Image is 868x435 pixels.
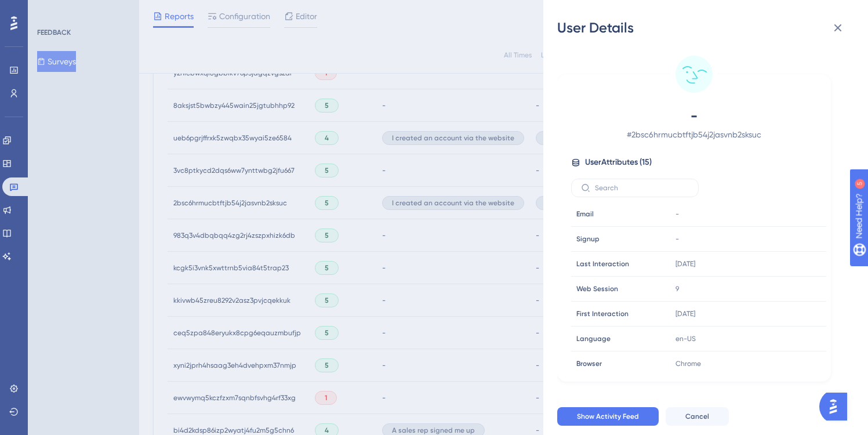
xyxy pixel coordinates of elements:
[819,389,854,424] iframe: UserGuiding AI Assistant Launcher
[557,19,854,37] div: User Details
[685,412,709,421] span: Cancel
[576,309,629,318] span: First Interaction
[576,359,602,368] span: Browser
[592,107,796,125] span: -
[577,412,639,421] span: Show Activity Feed
[675,359,701,368] span: Chrome
[585,155,652,169] span: User Attributes ( 15 )
[666,407,729,426] button: Cancel
[675,284,679,293] span: 9
[27,3,72,17] span: Need Help?
[576,334,611,343] span: Language
[81,6,84,15] div: 5
[592,128,796,142] span: # 2bsc6hrmucbtftjb54j2jasvnb2sksuc
[675,209,679,219] span: -
[675,234,679,244] span: -
[576,209,594,219] span: Email
[557,407,659,426] button: Show Activity Feed
[675,260,695,268] time: [DATE]
[576,259,629,269] span: Last Interaction
[595,184,689,192] input: Search
[576,234,600,244] span: Signup
[675,310,695,318] time: [DATE]
[576,284,618,293] span: Web Session
[675,334,696,343] span: en-US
